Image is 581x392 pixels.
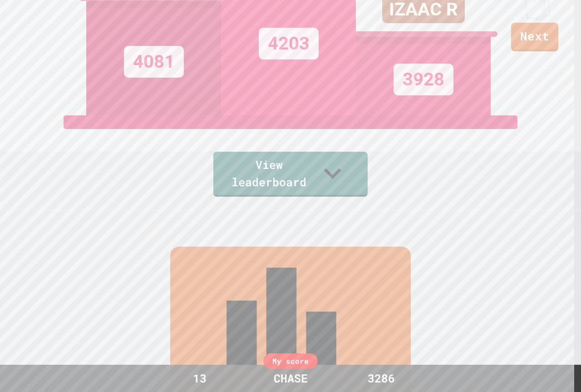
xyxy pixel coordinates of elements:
div: 4081 [124,46,184,78]
div: My score [263,353,318,369]
a: View leaderboard [213,152,368,197]
div: 4203 [259,28,319,60]
div: 3928 [394,64,453,95]
a: Next [511,23,558,51]
div: 13 [166,370,234,387]
div: CHASE [265,370,317,387]
div: 3286 [347,370,415,387]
